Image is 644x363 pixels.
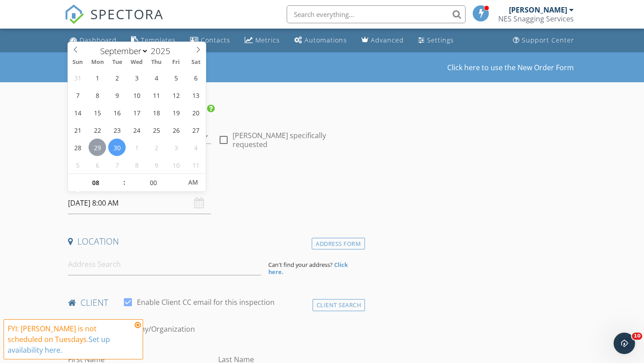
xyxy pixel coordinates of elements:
div: Templates [141,36,176,44]
a: Click here to use the New Order Form [447,64,574,71]
a: Metrics [241,32,284,49]
span: Wed [127,59,147,65]
label: [PERSON_NAME] specifically requested [233,131,361,149]
span: October 4, 2025 [187,139,204,156]
div: Contacts [201,36,230,44]
span: September 30, 2025 [108,139,126,156]
div: FYI: [PERSON_NAME] is not scheduled on Tuesdays. [8,323,132,355]
span: September 3, 2025 [128,69,145,86]
input: Select date [68,192,211,214]
div: Address Form [312,238,365,250]
label: Enable Client CC email for this inspection [137,298,275,307]
span: Click to toggle [181,173,205,191]
span: October 11, 2025 [187,156,204,173]
span: Tue [107,59,127,65]
span: Mon [88,59,107,65]
span: September 13, 2025 [187,86,204,104]
img: The Best Home Inspection Software - Spectora [64,4,84,24]
span: Sat [186,59,206,65]
div: NES Snagging Services [498,14,574,23]
div: Settings [427,36,454,44]
span: October 7, 2025 [108,156,126,173]
span: September 21, 2025 [69,121,86,139]
span: October 5, 2025 [69,156,86,173]
div: [PERSON_NAME] [509,5,567,14]
span: September 27, 2025 [187,121,204,139]
span: September 20, 2025 [187,104,204,121]
span: September 12, 2025 [167,86,185,104]
span: September 11, 2025 [148,86,165,104]
span: September 26, 2025 [167,121,185,139]
a: Automations (Basic) [291,32,351,49]
span: September 15, 2025 [89,104,106,121]
span: September 19, 2025 [167,104,185,121]
a: SPECTORA [64,12,164,31]
iframe: Intercom live chat [614,333,635,354]
input: Year [148,45,178,57]
span: 10 [632,333,642,340]
div: Client Search [313,299,365,311]
input: Search everything... [287,5,466,23]
span: September 7, 2025 [69,86,86,104]
span: October 8, 2025 [128,156,145,173]
span: September 10, 2025 [128,86,145,104]
span: September 8, 2025 [89,86,106,104]
i: arrow_drop_down [200,131,211,142]
span: September 28, 2025 [69,139,86,156]
span: September 29, 2025 [89,139,106,156]
span: September 18, 2025 [148,104,165,121]
span: : [123,173,126,191]
input: Address Search [68,253,261,275]
span: September 25, 2025 [148,121,165,139]
span: Can't find your address? [268,261,333,269]
span: September 14, 2025 [69,104,86,121]
a: Advanced [358,32,407,49]
span: September 22, 2025 [89,121,106,139]
span: Fri [166,59,186,65]
a: Dashboard [66,32,120,49]
div: Advanced [371,36,404,44]
span: October 6, 2025 [89,156,106,173]
span: Thu [147,59,166,65]
h4: client [68,297,361,308]
span: September 9, 2025 [108,86,126,104]
span: October 3, 2025 [167,139,185,156]
h4: Location [68,236,361,247]
span: Sun [68,59,88,65]
h4: Date/Time [68,174,361,186]
span: October 9, 2025 [148,156,165,173]
span: September 16, 2025 [108,104,126,121]
a: Templates [127,32,179,49]
span: October 1, 2025 [128,139,145,156]
span: October 2, 2025 [148,139,165,156]
span: August 31, 2025 [69,69,86,86]
span: September 4, 2025 [148,69,165,86]
span: September 1, 2025 [89,69,106,86]
span: SPECTORA [90,4,164,23]
span: September 24, 2025 [128,121,145,139]
div: Dashboard [80,36,117,44]
span: September 5, 2025 [167,69,185,86]
span: October 10, 2025 [167,156,185,173]
div: Support Center [522,36,574,44]
span: September 23, 2025 [108,121,126,139]
a: Contacts [186,32,234,49]
span: September 17, 2025 [128,104,145,121]
strong: Click here. [268,261,348,276]
div: Metrics [255,36,280,44]
a: Support Center [509,32,578,49]
a: Settings [415,32,458,49]
div: Automations [305,36,347,44]
span: September 6, 2025 [187,69,204,86]
span: September 2, 2025 [108,69,126,86]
